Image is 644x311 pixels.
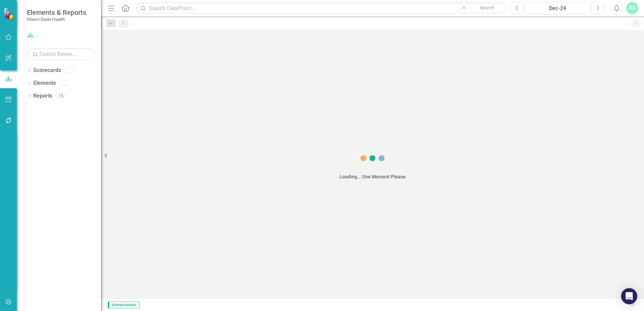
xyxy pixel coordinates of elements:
[33,79,56,87] a: Elements
[528,4,587,12] div: Dec-24
[340,173,406,180] div: Loading... One Moment Please
[626,2,638,14] button: AS
[56,93,66,99] div: 15
[471,3,504,13] button: Search
[136,2,506,14] input: Search ClearPoint...
[27,16,86,22] small: Miami-Dade Health
[33,92,52,100] a: Reports
[3,7,15,19] img: ClearPoint Strategy
[480,5,494,10] span: Search
[108,302,139,308] span: Administrator
[525,2,590,14] button: Dec-24
[33,67,61,74] a: Scorecards
[621,288,637,304] div: Open Intercom Messenger
[27,48,94,60] input: Search Below...
[27,8,86,16] span: Elements & Reports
